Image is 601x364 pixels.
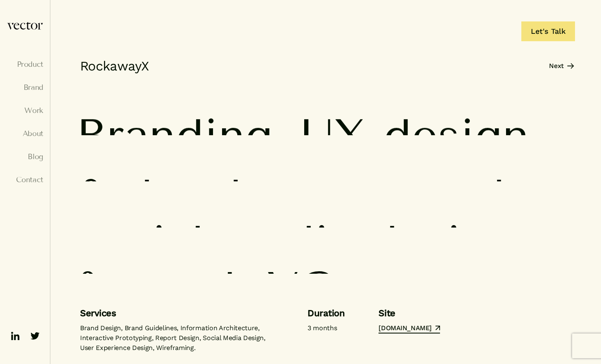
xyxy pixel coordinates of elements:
[155,265,251,312] span: tech
[383,113,529,159] span: design
[76,265,139,312] span: for
[9,329,22,343] img: ico-linkedin
[7,176,43,184] a: Contact
[7,60,43,68] a: Product
[7,106,43,115] a: Work
[267,265,334,312] span: VC
[28,329,42,343] img: ico-twitter-fill
[379,324,440,333] a: [DOMAIN_NAME]
[549,61,574,71] a: Next
[308,307,345,320] h6: Duration
[7,153,43,161] a: Blog
[521,21,575,41] a: Let's Talk
[76,58,149,74] h5: RockawayX
[300,113,367,159] span: UX
[7,83,43,92] a: Brand
[76,113,284,159] span: Branding,
[80,323,274,353] p: Brand Design, Brand Guidelines, Information Architecture, Interactive Prototyping, Report Design,...
[379,307,440,320] h6: Site
[80,307,274,320] h6: Services
[7,129,43,138] a: About
[308,324,337,332] em: 3 months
